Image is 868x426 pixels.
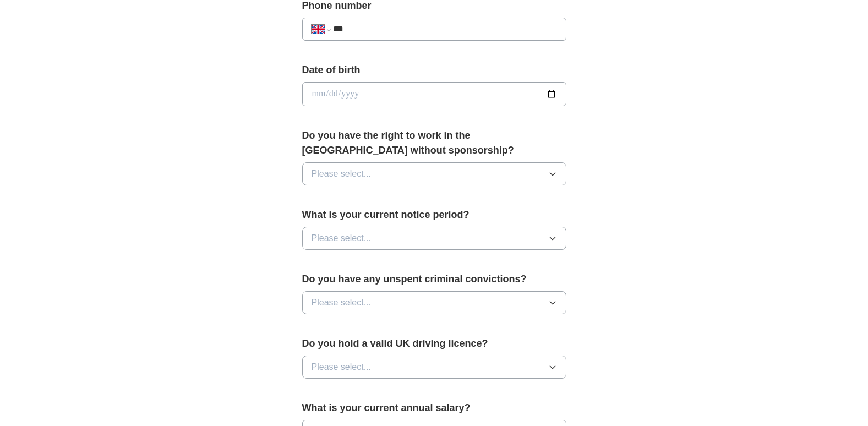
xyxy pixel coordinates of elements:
span: Please select... [312,296,372,309]
label: Do you have the right to work in the [GEOGRAPHIC_DATA] without sponsorship? [302,128,566,158]
span: Please select... [312,361,372,374]
button: Please select... [302,162,566,185]
label: Do you hold a valid UK driving licence? [302,336,566,351]
button: Please select... [302,227,566,250]
label: Do you have any unspent criminal convictions? [302,272,566,287]
button: Please select... [302,356,566,379]
label: Date of birth [302,63,566,78]
label: What is your current notice period? [302,207,566,222]
label: What is your current annual salary? [302,401,566,416]
span: Please select... [312,167,372,181]
span: Please select... [312,232,372,245]
button: Please select... [302,291,566,314]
